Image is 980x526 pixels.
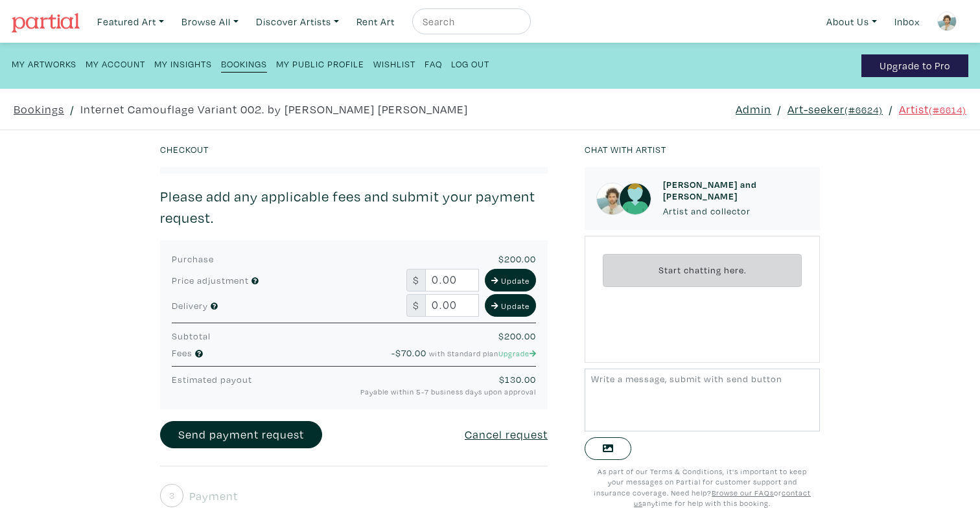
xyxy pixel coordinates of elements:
[619,183,651,215] img: avatar.png
[250,8,345,35] a: Discover Artists
[787,100,883,118] a: Art-seeker(#6624)
[406,269,426,292] span: $
[12,58,76,70] small: My Artworks
[425,269,479,292] input: Negative number for discount
[189,487,238,505] span: Payment
[425,294,479,317] input: Negative number for discount
[154,58,212,70] small: My Insights
[425,58,442,70] small: FAQ
[421,14,519,30] input: Search
[172,373,252,385] span: Estimated payout
[929,104,966,116] small: (#6614)
[429,349,536,358] small: with Standard plan
[160,143,209,155] small: Checkout
[845,104,883,116] small: (#6624)
[498,253,536,265] span: $200.00
[406,294,426,317] span: $
[91,8,170,35] a: Featured Art
[821,8,883,35] a: About Us
[154,54,212,72] a: My Insights
[70,100,75,118] span: /
[373,58,415,70] small: Wishlist
[86,58,145,70] small: My Account
[160,185,548,229] p: Please add any applicable fees and submit your payment request.
[169,491,175,500] small: 3
[501,275,530,287] small: Update
[712,488,774,497] a: Browse our FAQs
[172,347,192,359] span: Fees
[451,54,489,72] a: Log Out
[596,183,629,215] img: phpThumb.php
[465,427,548,442] u: Cancel request
[501,300,530,312] small: Update
[889,8,926,35] a: Inbox
[12,54,76,72] a: My Artworks
[899,100,966,118] a: Artist(#6614)
[777,100,782,118] span: /
[425,54,442,72] a: FAQ
[499,373,536,385] span: $
[373,54,415,72] a: Wishlist
[351,8,401,35] a: Rent Art
[276,58,364,70] small: My Public Profile
[498,349,536,358] a: Upgrade
[172,253,214,265] span: Purchase
[603,254,802,287] div: Start chatting here.
[937,12,957,31] img: phpThumb.php
[451,58,489,70] small: Log Out
[663,204,808,218] p: Artist and collector
[80,100,468,118] a: Internet Camouflage Variant 002. by [PERSON_NAME] [PERSON_NAME]
[86,54,145,72] a: My Account
[465,426,548,443] a: Cancel request
[391,347,426,359] span: -$70.00
[160,421,322,449] a: Send payment request
[276,54,364,72] a: My Public Profile
[172,299,208,312] span: Delivery
[221,58,267,70] small: Bookings
[172,274,249,286] span: Price adjustment
[505,373,536,385] span: 130.00
[889,100,893,118] span: /
[485,269,536,292] button: Update
[498,330,536,342] span: $200.00
[634,488,811,509] a: contact us
[485,294,536,317] button: Update
[736,100,771,118] a: Admin
[585,143,666,155] small: Chat with artist
[594,466,811,509] small: As part of our Terms & Conditions, it's important to keep your messages on Partial for customer s...
[299,386,536,397] small: Payable within 5-7 business days upon approval
[14,100,64,118] a: Bookings
[663,179,808,201] h6: [PERSON_NAME] and [PERSON_NAME]
[221,54,267,73] a: Bookings
[176,8,244,35] a: Browse All
[861,54,968,77] a: Upgrade to Pro
[172,330,211,342] span: Subtotal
